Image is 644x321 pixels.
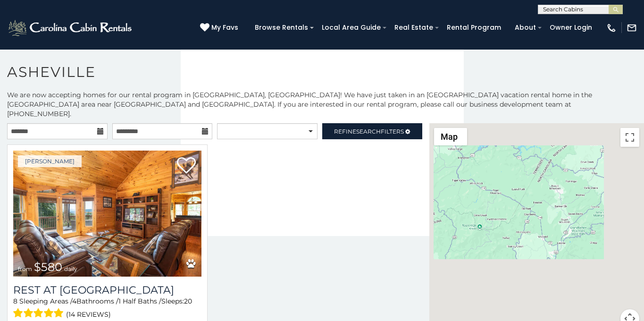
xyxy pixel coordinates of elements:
[13,284,201,296] h3: Rest at Mountain Crest
[434,128,467,145] button: Change map style
[606,23,617,33] img: phone-regular-white.png
[545,20,597,35] a: Owner Login
[442,20,506,35] a: Rental Program
[18,265,32,272] span: from
[620,128,639,147] button: Toggle fullscreen view
[322,123,423,139] a: RefineSearchFilters
[13,151,201,277] a: Rest at Mountain Crest from $580 daily
[211,23,238,33] span: My Favs
[317,20,385,35] a: Local Area Guide
[18,155,82,167] a: [PERSON_NAME]
[184,297,192,305] span: 20
[118,297,161,305] span: 1 Half Baths /
[13,151,201,277] img: Rest at Mountain Crest
[177,156,196,176] a: Add to favorites
[510,20,541,35] a: About
[390,20,438,35] a: Real Estate
[13,296,201,321] div: Sleeping Areas / Bathrooms / Sleeps:
[13,297,17,305] span: 8
[250,20,313,35] a: Browse Rentals
[72,297,76,305] span: 4
[356,128,381,135] span: Search
[34,260,62,274] span: $580
[627,23,637,33] img: mail-regular-white.png
[13,284,201,296] a: Rest at [GEOGRAPHIC_DATA]
[7,18,134,37] img: White-1-2.png
[441,132,458,142] span: Map
[64,265,77,272] span: daily
[66,308,111,321] span: (14 reviews)
[334,128,404,135] span: Refine Filters
[200,23,241,33] a: My Favs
